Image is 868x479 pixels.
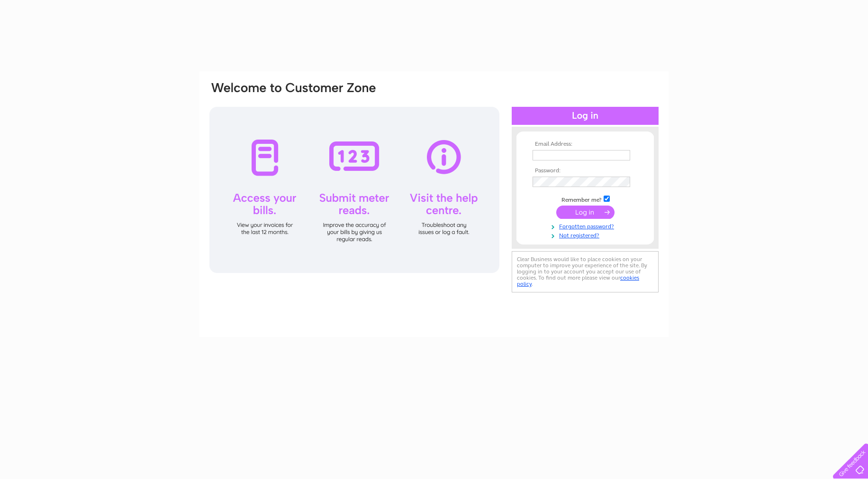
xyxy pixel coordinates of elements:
[517,274,639,287] a: cookies policy
[530,141,640,148] th: Email Address:
[533,230,640,239] a: Not registered?
[530,194,640,204] td: Remember me?
[512,251,659,292] div: Clear Business would like to place cookies on your computer to improve your experience of the sit...
[530,168,640,174] th: Password:
[533,221,640,230] a: Forgotten password?
[556,206,615,219] input: Submit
